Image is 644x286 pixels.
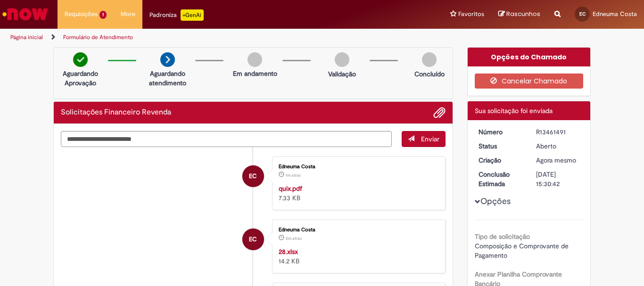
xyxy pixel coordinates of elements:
[471,127,529,137] dt: Número
[63,33,133,41] a: Formulário de Atendimento
[286,172,301,178] span: 1m atrás
[468,48,591,66] div: Opções do Chamado
[279,247,436,266] div: 14.2 KB
[536,156,576,164] span: Agora mesmo
[498,10,540,19] a: Rascunhos
[279,164,436,170] div: Edneuma Costa
[475,242,570,260] span: Composição e Comprovante de Pagamento
[65,9,98,19] span: Requisições
[471,155,529,165] dt: Criação
[335,52,349,67] img: img-circle-grey.png
[536,156,576,164] time: 29/08/2025 10:30:38
[233,69,277,78] p: Em andamento
[536,127,580,137] div: R13461491
[121,9,135,19] span: More
[248,52,262,67] img: img-circle-grey.png
[414,69,445,79] p: Concluído
[475,74,584,89] button: Cancelar Chamado
[422,52,437,67] img: img-circle-grey.png
[536,170,580,188] div: [DATE] 15:30:42
[475,106,553,115] span: Sua solicitação foi enviada
[471,141,529,151] dt: Status
[402,131,446,147] button: Enviar
[242,165,264,187] div: Edneuma Costa
[73,52,88,67] img: check-circle-green.png
[536,155,580,165] div: 29/08/2025 10:30:38
[279,184,436,203] div: 7.33 KB
[58,69,103,88] p: Aguardando Aprovação
[279,227,436,233] div: Edneuma Costa
[475,232,530,241] b: Tipo de solicitação
[421,135,439,143] span: Enviar
[149,9,204,21] div: Padroniza
[61,131,392,147] textarea: Digite sua mensagem aqui...
[286,236,302,241] time: 29/08/2025 10:29:07
[328,69,356,79] p: Validação
[7,29,422,46] ul: Trilhas de página
[242,229,264,250] div: Edneuma Costa
[145,69,190,88] p: Aguardando atendimento
[61,108,171,117] h2: Solicitações Financeiro Revenda Histórico de tíquete
[506,9,540,18] span: Rascunhos
[249,165,257,188] span: EC
[471,170,529,188] dt: Conclusão Estimada
[10,33,43,41] a: Página inicial
[279,184,302,193] a: quix.pdf
[99,11,107,19] span: 1
[536,141,580,151] div: Aberto
[160,52,175,67] img: arrow-next.png
[433,106,446,119] button: Adicionar anexos
[286,172,301,178] time: 29/08/2025 10:29:14
[1,5,50,24] img: ServiceNow
[579,11,586,17] span: EC
[181,9,204,21] p: +GenAi
[458,9,484,19] span: Favoritos
[279,247,298,256] a: 28.xlsx
[593,10,637,18] span: Edneuma Costa
[286,236,302,241] span: 2m atrás
[249,228,257,251] span: EC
